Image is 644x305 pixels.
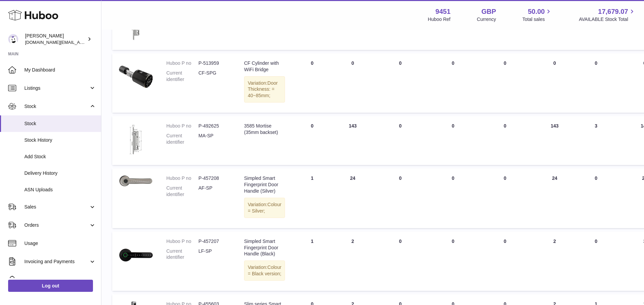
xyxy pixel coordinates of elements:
[428,16,451,23] div: Huboo Ref
[24,137,96,143] span: Stock History
[532,53,578,113] td: 0
[24,222,89,228] span: Orders
[166,185,198,198] dt: Current identifier
[248,202,281,214] span: Colour = Silver;
[198,238,231,245] dd: P-457207
[579,7,636,23] a: 17,679.07 AVAILABLE Stock Total
[428,53,478,113] td: 0
[598,7,628,16] span: 17,679.07
[8,34,18,44] img: amir.ch@gmail.com
[373,231,428,291] td: 0
[244,260,285,281] div: Variation:
[166,248,198,261] dt: Current identifier
[24,258,89,265] span: Invoicing and Payments
[292,116,332,165] td: 0
[166,123,198,129] dt: Huboo P no
[24,240,96,247] span: Usage
[198,248,231,261] dd: LF-SP
[24,277,96,283] span: Cases
[166,70,198,83] dt: Current identifier
[244,76,285,103] div: Variation:
[332,231,373,291] td: 2
[8,280,93,292] a: Log out
[477,16,496,23] div: Currency
[244,123,285,136] div: 3585 Mortise (35mm backset)
[244,198,285,218] div: Variation:
[504,239,506,244] span: 0
[24,103,89,110] span: Stock
[435,7,451,16] strong: 9451
[24,170,96,176] span: Delivery History
[332,168,373,228] td: 24
[428,231,478,291] td: 0
[428,116,478,165] td: 0
[481,7,496,16] strong: GBP
[528,7,545,16] span: 50.00
[119,60,153,94] img: product image
[579,16,636,23] span: AVAILABLE Stock Total
[532,116,578,165] td: 143
[24,67,96,73] span: My Dashboard
[373,116,428,165] td: 0
[292,168,332,228] td: 1
[522,16,552,23] span: Total sales
[198,60,231,66] dd: P-513959
[119,238,153,272] img: product image
[578,168,615,228] td: 0
[166,60,198,66] dt: Huboo P no
[198,185,231,198] dd: AF-SP
[244,238,285,257] div: Simpled Smart Fingerprint Door Handle (Black)
[504,123,506,129] span: 0
[244,175,285,194] div: Simpled Smart Fingerprint Door Handle (Silver)
[332,53,373,113] td: 0
[532,168,578,228] td: 24
[119,123,153,157] img: product image
[166,133,198,145] dt: Current identifier
[24,204,89,210] span: Sales
[504,60,506,66] span: 0
[578,116,615,165] td: 3
[24,154,96,160] span: Add Stock
[292,231,332,291] td: 1
[292,53,332,113] td: 0
[198,70,231,83] dd: CF-SPG
[373,168,428,228] td: 0
[198,175,231,182] dd: P-457208
[24,120,96,127] span: Stock
[166,238,198,245] dt: Huboo P no
[25,33,86,46] div: [PERSON_NAME]
[373,53,428,113] td: 0
[166,175,198,182] dt: Huboo P no
[244,60,285,73] div: CF Cylinder with WiFi Bridge
[532,231,578,291] td: 2
[119,175,153,187] img: product image
[198,123,231,129] dd: P-492625
[332,116,373,165] td: 143
[24,187,96,193] span: ASN Uploads
[248,80,278,99] span: Door Thickness: = 40~85mm;
[25,39,135,45] span: [DOMAIN_NAME][EMAIL_ADDRESS][DOMAIN_NAME]
[428,168,478,228] td: 0
[578,53,615,113] td: 0
[198,133,231,145] dd: MA-SP
[522,7,552,23] a: 50.00 Total sales
[24,85,89,91] span: Listings
[578,231,615,291] td: 0
[504,175,506,181] span: 0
